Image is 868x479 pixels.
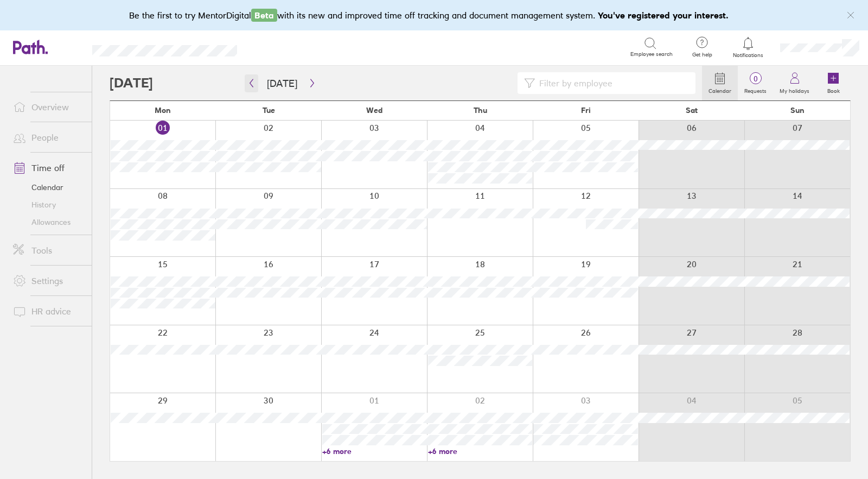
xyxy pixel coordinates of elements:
[4,270,92,292] a: Settings
[4,127,92,148] a: People
[685,52,720,58] span: Get help
[4,157,92,179] a: Time off
[731,36,766,59] a: Notifications
[731,52,766,59] span: Notifications
[4,96,92,118] a: Overview
[630,51,673,58] span: Employee search
[4,213,92,231] a: Allowances
[773,85,816,94] label: My holidays
[702,85,738,94] label: Calendar
[821,85,846,94] label: Book
[428,446,533,456] a: +6 more
[598,10,729,21] b: You've registered your interest.
[790,106,805,115] span: Sun
[266,42,294,52] div: Search
[535,73,689,93] input: Filter by employee
[366,106,382,115] span: Wed
[4,239,92,261] a: Tools
[581,106,591,115] span: Fri
[129,9,739,22] div: Be the first to try MentorDigital with its new and improved time off tracking and document manage...
[4,300,92,322] a: HR advice
[702,66,738,100] a: Calendar
[263,106,275,115] span: Tue
[474,106,487,115] span: Thu
[251,9,277,22] span: Beta
[155,106,171,115] span: Mon
[686,106,698,115] span: Sat
[738,74,773,83] span: 0
[738,66,773,100] a: 0Requests
[4,196,92,213] a: History
[322,446,427,456] a: +6 more
[816,66,851,100] a: Book
[773,66,816,100] a: My holidays
[258,74,306,92] button: [DATE]
[4,179,92,196] a: Calendar
[738,85,773,94] label: Requests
